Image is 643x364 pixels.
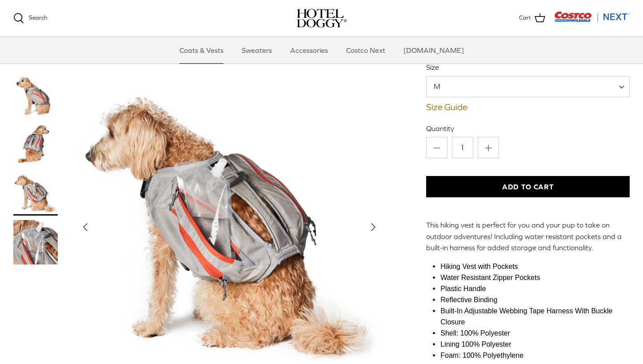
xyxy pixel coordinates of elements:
a: Thumbnail Link [13,122,58,167]
label: Quantity [426,124,630,133]
span: Hiking Vest with Pockets [440,263,518,270]
label: Size [426,62,630,72]
a: [DOMAIN_NAME] [395,37,472,64]
img: Costco Next [554,11,630,22]
a: Size Guide [426,102,630,112]
a: Visit Costco Next [554,17,630,24]
button: Previous [76,217,95,237]
input: Quantity [452,137,473,158]
img: hoteldoggycom [297,9,347,28]
a: hoteldoggy.com hoteldoggycom [297,9,347,28]
span: M [427,81,458,91]
a: Coats & Vests [172,37,232,64]
a: Thumbnail Link [13,73,58,118]
button: Add to Cart [426,176,630,197]
a: Costco Next [338,37,393,64]
span: Reflective Binding [440,296,497,304]
span: Cart [519,13,531,23]
span: Plastic Handle [440,285,486,292]
button: Next [363,217,383,237]
span: Foam: 100% Polyethylene [440,352,527,359]
span: M [426,76,630,97]
a: Accessories [282,37,336,64]
a: Cart [519,12,545,24]
span: Water Resistant Zipper Pockets [440,274,540,281]
a: Thumbnail Link [13,220,58,264]
a: Sweaters [234,37,280,64]
span: Lining 100% Polyester [440,340,511,348]
a: Search [13,13,47,24]
span: Built-In Adjustable Webbing Tape Harness With Buckle Closure [440,307,612,326]
p: This hiking vest is perfect for you and your pup to take on outdoor adventures! Including water r... [426,220,630,254]
a: Thumbnail Link [13,171,58,216]
span: Search [29,14,47,21]
span: Shell: 100% Polyester [440,329,510,337]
